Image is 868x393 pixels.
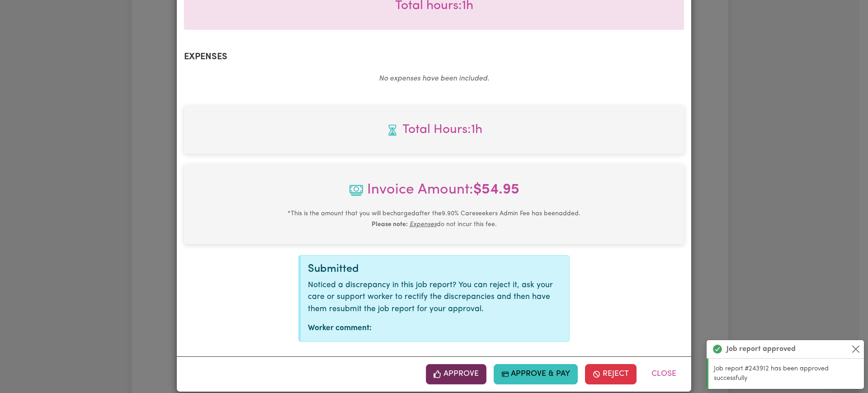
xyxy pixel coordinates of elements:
button: Approve [426,364,486,384]
p: Noticed a discrepancy in this job report? You can reject it, ask your care or support worker to r... [308,279,562,315]
button: Close [644,364,684,384]
p: Job report #243912 has been approved successfully [714,364,859,384]
h2: Expenses [184,52,684,62]
strong: Job report approved [726,344,796,355]
span: Invoice Amount: [191,179,677,208]
button: Approve & Pay [494,364,578,384]
span: Submitted [308,264,359,275]
em: No expenses have been included. [379,75,489,82]
small: This is the amount that you will be charged after the 9.90 % Careseekers Admin Fee has been added... [288,210,580,228]
button: Reject [585,364,637,384]
strong: Worker comment: [308,324,372,332]
u: Expenses [410,221,437,228]
button: Close [850,344,861,355]
span: Total hours worked: 1 hour [191,120,677,139]
b: Please note: [372,221,408,228]
b: $ 54.95 [473,183,519,197]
